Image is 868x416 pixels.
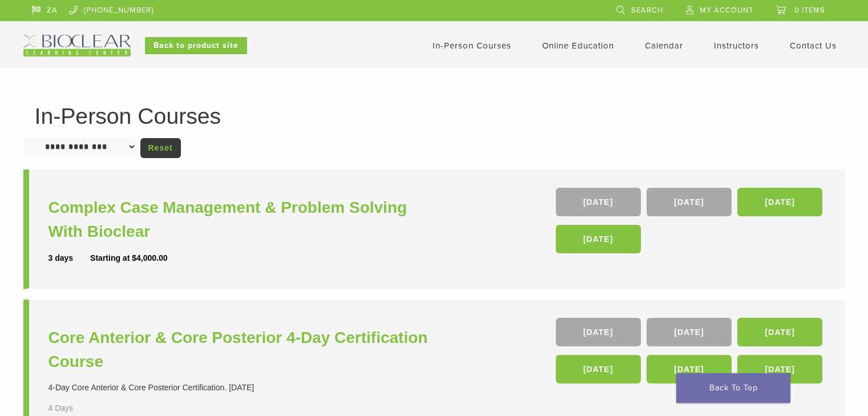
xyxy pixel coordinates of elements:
a: Calendar [645,41,683,51]
a: Online Education [542,41,614,51]
span: My Account [700,6,753,15]
span: Search [631,6,663,15]
img: Bioclear [23,35,131,56]
div: Starting at $4,000.00 [90,252,167,264]
a: [DATE] [737,188,822,216]
div: , , , , , [556,318,826,389]
a: [DATE] [556,225,641,253]
a: [DATE] [556,188,641,216]
a: Back to product site [145,37,247,54]
a: [DATE] [647,355,732,383]
a: [DATE] [556,318,641,346]
div: , , , [556,188,826,259]
a: Instructors [714,41,759,51]
a: Reset [140,138,181,158]
div: 4-Day Core Anterior & Core Posterior Certification. [DATE] [49,382,437,394]
a: Complex Case Management & Problem Solving With Bioclear [49,196,437,244]
div: 3 days [49,252,91,264]
a: In-Person Courses [433,41,511,51]
a: [DATE] [556,355,641,383]
a: [DATE] [647,188,732,216]
span: 0 items [794,6,825,15]
a: Core Anterior & Core Posterior 4-Day Certification Course [49,326,437,374]
a: [DATE] [647,318,732,346]
h1: In-Person Courses [35,105,834,127]
a: [DATE] [737,318,822,346]
a: Contact Us [790,41,837,51]
a: [DATE] [737,355,822,383]
a: Back To Top [676,373,790,403]
div: 4 Days [49,402,107,414]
